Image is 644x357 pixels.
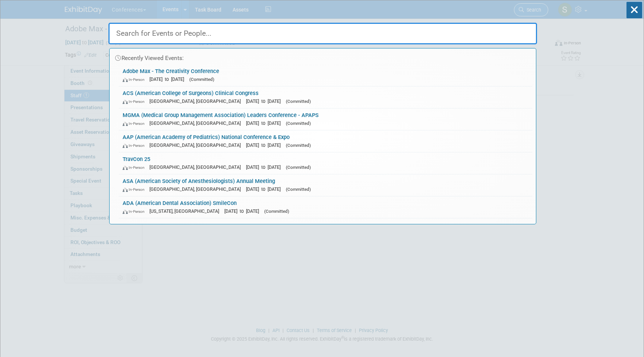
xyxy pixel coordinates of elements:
[119,130,532,152] a: AAP (American Academy of Pediatrics) National Conference & Expo In-Person [GEOGRAPHIC_DATA], [GEO...
[149,76,188,82] span: [DATE] to [DATE]
[119,108,532,130] a: MGMA (Medical Group Management Association) Leaders Conference - APAPS In-Person [GEOGRAPHIC_DATA...
[189,77,214,82] span: (Committed)
[246,98,284,104] span: [DATE] to [DATE]
[286,187,311,192] span: (Committed)
[264,209,289,214] span: (Committed)
[119,152,532,174] a: TravCon 25 In-Person [GEOGRAPHIC_DATA], [GEOGRAPHIC_DATA] [DATE] to [DATE] (Committed)
[286,121,311,126] span: (Committed)
[123,99,148,104] span: In-Person
[246,120,284,126] span: [DATE] to [DATE]
[119,86,532,108] a: ACS (American College of Surgeons) Clinical Congress In-Person [GEOGRAPHIC_DATA], [GEOGRAPHIC_DAT...
[108,23,537,44] input: Search for Events or People...
[246,164,284,170] span: [DATE] to [DATE]
[149,186,244,192] span: [GEOGRAPHIC_DATA], [GEOGRAPHIC_DATA]
[286,165,311,170] span: (Committed)
[149,142,244,148] span: [GEOGRAPHIC_DATA], [GEOGRAPHIC_DATA]
[149,98,244,104] span: [GEOGRAPHIC_DATA], [GEOGRAPHIC_DATA]
[119,174,532,196] a: ASA (American Society of Anesthesiologists) Annual Meeting In-Person [GEOGRAPHIC_DATA], [GEOGRAPH...
[113,48,532,64] div: Recently Viewed Events:
[123,165,148,170] span: In-Person
[149,208,223,214] span: [US_STATE], [GEOGRAPHIC_DATA]
[149,120,244,126] span: [GEOGRAPHIC_DATA], [GEOGRAPHIC_DATA]
[123,209,148,214] span: In-Person
[224,208,263,214] span: [DATE] to [DATE]
[119,196,532,218] a: ADA (American Dental Association) SmileCon In-Person [US_STATE], [GEOGRAPHIC_DATA] [DATE] to [DAT...
[286,99,311,104] span: (Committed)
[123,77,148,82] span: In-Person
[123,143,148,148] span: In-Person
[246,186,284,192] span: [DATE] to [DATE]
[246,142,284,148] span: [DATE] to [DATE]
[119,64,532,86] a: Adobe Max - The Creativity Conference In-Person [DATE] to [DATE] (Committed)
[149,164,244,170] span: [GEOGRAPHIC_DATA], [GEOGRAPHIC_DATA]
[123,121,148,126] span: In-Person
[123,187,148,192] span: In-Person
[286,143,311,148] span: (Committed)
